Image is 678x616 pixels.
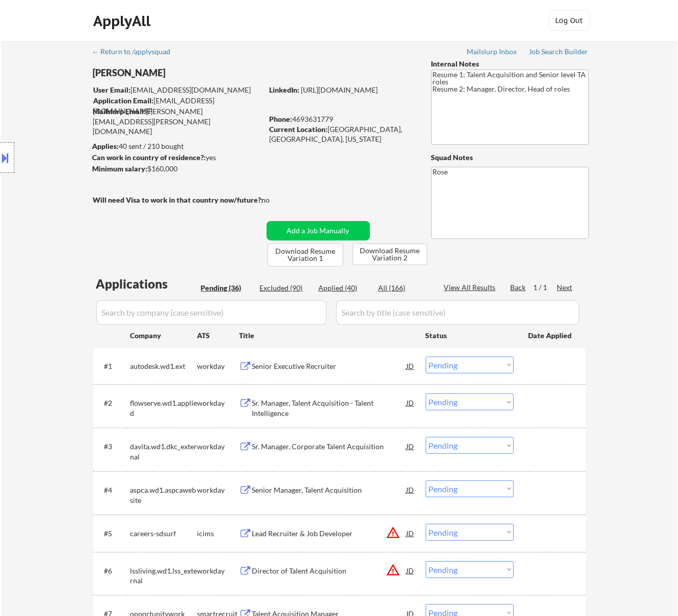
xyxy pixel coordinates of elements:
[406,561,416,580] div: JD
[201,283,252,293] div: Pending (36)
[379,283,430,293] div: All (166)
[198,529,239,539] div: icims
[426,326,514,344] div: Status
[270,115,293,123] strong: Phone:
[467,48,518,55] div: Mailslurp Inbox
[198,566,239,576] div: workday
[529,48,589,58] a: Job Search Builder
[268,244,343,267] button: Download Resume Variation 1
[270,114,414,124] div: 4693631779
[130,485,198,505] div: aspca.wd1.aspcawebsite
[406,357,416,375] div: JD
[431,59,589,69] div: Internal Notes
[444,282,499,293] div: View All Results
[252,442,407,452] div: Sr. Manager, Corporate Talent Acquisition
[267,221,370,240] button: Add a Job Manually
[534,282,557,293] div: 1 / 1
[252,485,407,495] div: Senior Manager, Talent Acquisition
[130,566,198,586] div: lssliving.wd1.lss_external
[270,125,328,134] strong: Current Location:
[406,524,416,542] div: JD
[319,283,370,293] div: Applied (40)
[301,85,378,94] a: [URL][DOMAIN_NAME]
[104,485,122,495] div: #4
[104,566,122,576] div: #6
[386,563,401,577] button: warning_amber
[198,398,239,408] div: workday
[262,195,291,205] div: no
[406,393,416,412] div: JD
[336,300,579,325] input: Search by title (case sensitive)
[198,485,239,495] div: workday
[270,124,414,144] div: [GEOGRAPHIC_DATA], [GEOGRAPHIC_DATA], [US_STATE]
[130,398,198,418] div: flowserve.wd1.applied
[270,85,300,94] strong: LinkedIn:
[260,283,311,293] div: Excluded (90)
[104,361,122,371] div: #1
[529,48,589,55] div: Job Search Builder
[252,398,407,418] div: Sr. Manager, Talent Acquisition - Talent Intelligence
[96,278,198,290] div: Applications
[529,331,574,341] div: Date Applied
[130,331,198,341] div: Company
[92,48,181,55] div: ← Return to /applysquad
[406,480,416,499] div: JD
[406,437,416,455] div: JD
[198,442,239,452] div: workday
[104,529,122,539] div: #5
[130,442,198,461] div: davita.wd1.dkc_external
[96,300,326,325] input: Search by company (case sensitive)
[549,10,590,31] button: Log Out
[104,398,122,408] div: #2
[252,566,407,576] div: Director of Talent Acquisition
[353,244,427,265] button: Download Resume Variation 2
[94,12,154,30] div: ApplyAll
[198,361,239,371] div: workday
[130,529,198,539] div: careers-sdsurf
[92,48,181,58] a: ← Return to /applysquad
[104,442,122,452] div: #3
[467,48,518,58] a: Mailslurp Inbox
[198,331,239,341] div: ATS
[93,67,303,79] div: [PERSON_NAME]
[431,152,589,163] div: Squad Notes
[252,529,407,539] div: Lead Recruiter & Job Developer
[386,525,401,540] button: warning_amber
[557,282,574,293] div: Next
[511,282,527,293] div: Back
[239,331,416,341] div: Title
[252,361,407,371] div: Senior Executive Recruiter
[130,361,198,371] div: autodesk.wd1.ext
